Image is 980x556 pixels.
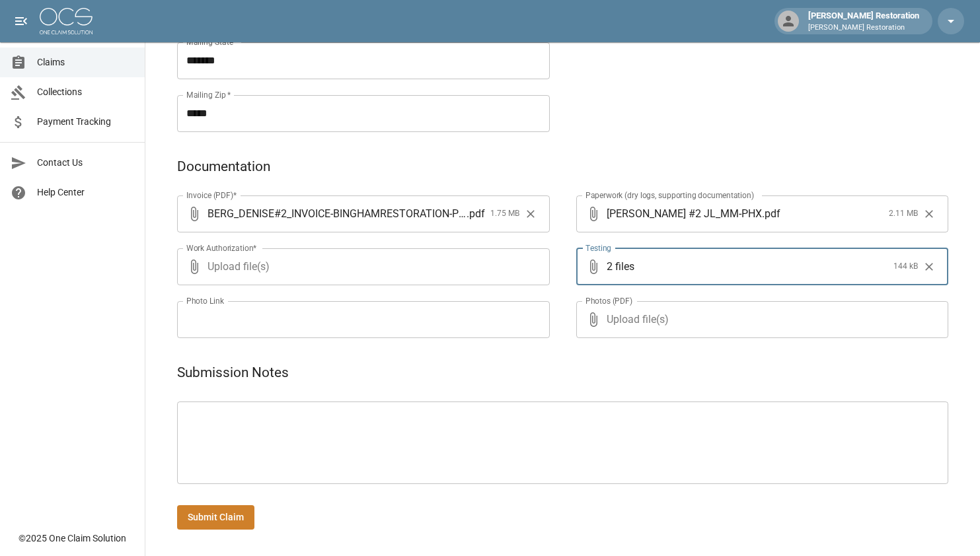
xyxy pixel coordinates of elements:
[40,8,93,34] img: ocs-logo-white-transparent.png
[585,242,611,254] label: Testing
[186,242,257,254] label: Work Authorization*
[893,260,918,273] span: 144 kB
[585,190,754,201] label: Paperwork (dry logs, supporting documentation)
[37,115,134,129] span: Payment Tracking
[177,505,254,530] button: Submit Claim
[803,9,924,33] div: [PERSON_NAME] Restoration
[186,295,224,306] label: Photo Link
[490,207,519,221] span: 1.75 MB
[207,248,514,285] span: Upload file(s)
[37,186,134,199] span: Help Center
[37,55,134,69] span: Claims
[808,22,919,34] p: [PERSON_NAME] Restoration
[37,156,134,170] span: Contact Us
[207,206,467,221] span: BERG_DENISE#2_INVOICE-BINGHAMRESTORATION-PHX
[467,206,485,221] span: . pdf
[585,295,632,306] label: Photos (PDF)
[186,89,231,100] label: Mailing Zip
[889,207,918,221] span: 2.11 MB
[19,532,126,545] div: © 2025 One Claim Solution
[186,190,237,201] label: Invoice (PDF)*
[607,301,913,338] span: Upload file(s)
[37,85,134,99] span: Collections
[521,204,541,224] button: Clear
[8,8,34,34] button: open drawer
[919,257,939,277] button: Clear
[607,248,889,285] span: 2 files
[762,206,780,221] span: . pdf
[186,36,238,48] label: Mailing State
[607,206,762,221] span: [PERSON_NAME] #2 JL_MM-PHX
[919,204,939,224] button: Clear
